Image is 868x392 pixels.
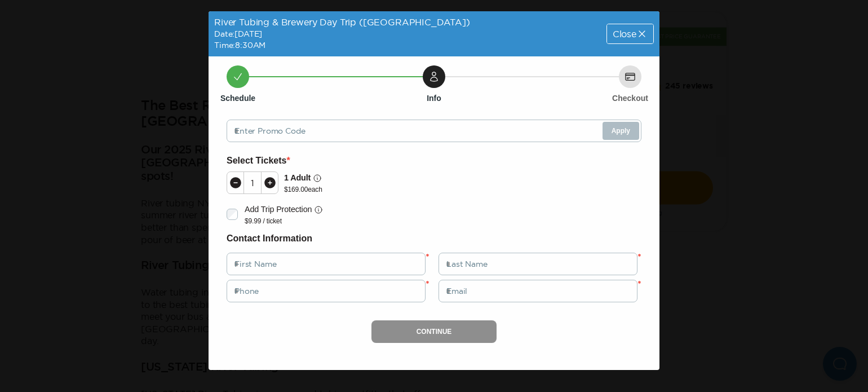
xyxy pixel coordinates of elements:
[284,171,311,184] p: 1 Adult
[227,231,641,246] h6: Contact Information
[245,203,312,216] p: Add Trip Protection
[214,17,470,27] span: River Tubing & Brewery Day Trip ([GEOGRAPHIC_DATA])
[244,178,261,187] div: 1
[284,185,322,194] p: $ 169.00 each
[427,93,441,104] h6: Info
[612,93,648,104] h6: Checkout
[214,29,262,38] span: Date: [DATE]
[214,41,265,50] span: Time: 8:30AM
[227,153,641,168] h6: Select Tickets
[613,29,636,38] span: Close
[220,93,255,104] h6: Schedule
[245,217,323,226] p: $9.99 / ticket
